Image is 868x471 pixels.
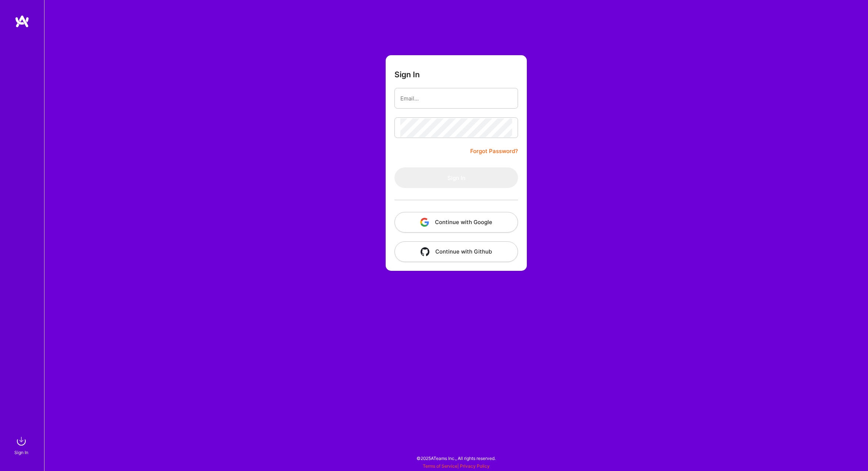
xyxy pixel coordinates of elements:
[14,449,28,456] div: Sign In
[421,247,429,256] img: icon
[423,463,490,469] span: |
[423,463,457,469] a: Terms of Service
[15,434,29,456] a: sign inSign In
[394,70,420,79] h3: Sign In
[470,147,518,156] a: Forgot Password?
[394,241,518,262] button: Continue with Github
[420,218,429,227] img: icon
[14,434,29,449] img: sign in
[44,449,868,467] div: © 2025 ATeams Inc., All rights reserved.
[460,463,490,469] a: Privacy Policy
[394,167,518,188] button: Sign In
[15,15,29,28] img: logo
[400,89,512,108] input: Email...
[394,212,518,233] button: Continue with Google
